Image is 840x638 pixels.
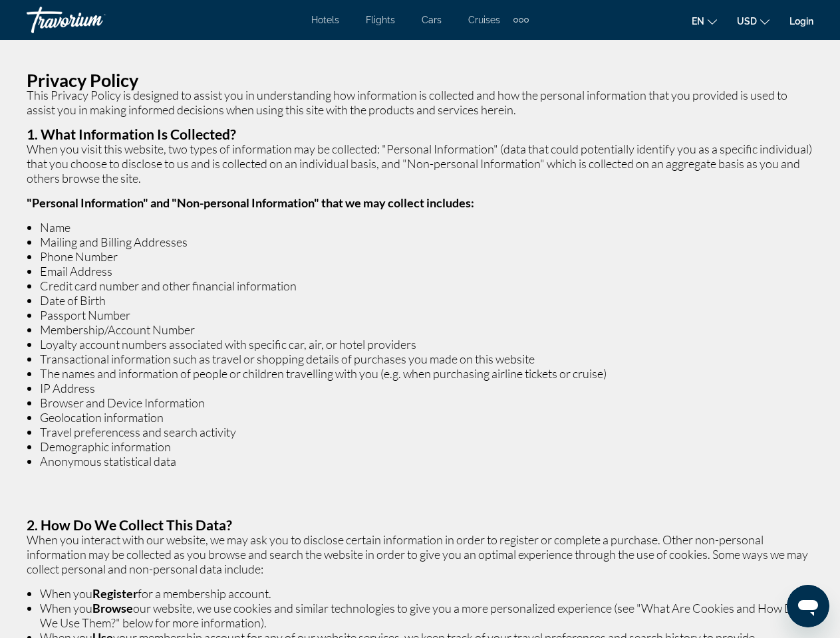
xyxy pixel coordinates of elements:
[27,69,138,91] strong: Privacy Policy
[787,585,829,627] iframe: Button to launch messaging window
[40,395,813,410] li: Browser and Device Information
[40,366,813,381] li: The names and information of people or children travelling with you (e.g. when purchasing airline...
[40,322,813,337] li: Membership/Account Number
[737,16,757,27] span: USD
[92,601,133,615] strong: Browse
[40,337,813,352] li: Loyalty account numbers associated with specific car, air, or hotel providers
[40,601,813,630] li: When you our website, we use cookies and similar technologies to give you a more personalized exp...
[40,264,813,278] li: Email Address
[27,516,232,533] strong: 2. How Do We Collect This Data?
[40,308,813,322] li: Passport Number
[789,16,813,27] a: Login
[40,235,813,249] li: Mailing and Billing Addresses
[692,11,717,31] button: Change language
[40,439,813,454] li: Demographic information
[40,586,813,601] li: When you for a membership account.
[40,220,813,235] li: Name
[366,15,395,25] a: Flights
[92,586,138,601] strong: Register
[27,3,160,37] a: Travorium
[27,195,474,210] strong: "Personal Information" and "Non-personal Information" that we may collect includes:
[40,293,813,308] li: Date of Birth
[40,352,813,366] li: Transactional information such as travel or shopping details of purchases you made on this website
[40,381,813,395] li: IP Address
[40,410,813,425] li: Geolocation information
[27,532,813,576] p: When you interact with our website, we may ask you to disclose certain information in order to re...
[27,126,236,142] strong: 1. What Information Is Collected?
[737,11,770,31] button: Change currency
[422,15,442,25] a: Cars
[468,15,500,25] a: Cruises
[40,249,813,264] li: Phone Number
[311,15,339,25] a: Hotels
[27,88,813,117] p: This Privacy Policy is designed to assist you in understanding how information is collected and h...
[513,9,529,31] button: Extra navigation items
[40,278,813,293] li: Credit card number and other financial information
[692,16,704,27] span: en
[40,425,813,439] li: Travel preferencess and search activity
[40,454,813,469] li: Anonymous statistical data
[27,142,813,185] p: When you visit this website, two types of information may be collected: "Personal Information" (d...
